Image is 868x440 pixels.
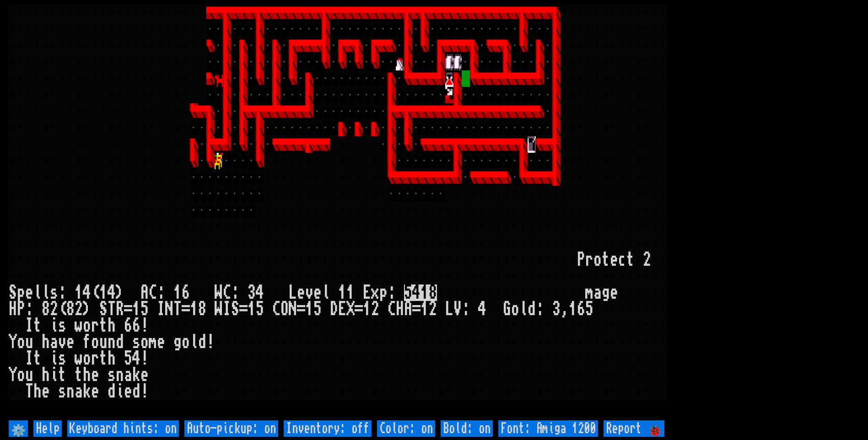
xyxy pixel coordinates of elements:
[99,301,108,317] div: S
[577,252,585,268] div: P
[355,301,363,317] div: =
[58,350,66,367] div: s
[284,420,372,437] input: Inventory: off
[25,334,33,350] div: u
[338,301,346,317] div: E
[33,383,42,400] div: h
[50,350,58,367] div: i
[289,284,297,301] div: L
[421,301,429,317] div: 1
[330,301,338,317] div: D
[256,301,264,317] div: 5
[305,301,313,317] div: 1
[108,383,116,400] div: d
[445,301,453,317] div: L
[363,284,371,301] div: E
[124,301,132,317] div: =
[124,367,132,383] div: a
[157,284,165,301] div: :
[124,317,132,334] div: 6
[140,383,149,400] div: !
[190,301,198,317] div: 1
[66,334,75,350] div: e
[215,301,223,317] div: W
[33,420,62,437] input: Help
[388,284,396,301] div: :
[116,367,124,383] div: n
[83,383,91,400] div: k
[297,284,305,301] div: e
[379,284,388,301] div: p
[33,317,42,334] div: t
[585,301,593,317] div: 5
[593,284,602,301] div: a
[396,301,404,317] div: H
[17,334,25,350] div: o
[182,301,190,317] div: =
[50,334,58,350] div: a
[42,383,50,400] div: e
[99,284,108,301] div: 1
[116,284,124,301] div: )
[643,252,651,268] div: 2
[248,301,256,317] div: 1
[503,301,511,317] div: G
[377,420,435,437] input: Color: on
[239,301,248,317] div: =
[9,367,17,383] div: Y
[9,334,17,350] div: Y
[75,367,83,383] div: t
[33,350,42,367] div: t
[66,383,75,400] div: n
[140,334,149,350] div: o
[91,317,99,334] div: r
[412,284,421,301] mark: 4
[371,301,379,317] div: 2
[83,317,91,334] div: o
[140,350,149,367] div: !
[99,350,108,367] div: t
[184,420,278,437] input: Auto-pickup: on
[223,284,231,301] div: C
[569,301,577,317] div: 1
[231,301,239,317] div: S
[75,301,83,317] div: 2
[132,350,140,367] div: 4
[108,301,116,317] div: T
[132,334,140,350] div: s
[91,383,99,400] div: e
[182,284,190,301] div: 6
[248,284,256,301] div: 3
[610,284,618,301] div: e
[363,301,371,317] div: 1
[404,284,412,301] mark: 5
[313,284,322,301] div: e
[132,317,140,334] div: 6
[116,383,124,400] div: i
[108,317,116,334] div: h
[297,301,305,317] div: =
[33,284,42,301] div: l
[346,284,355,301] div: 1
[25,301,33,317] div: :
[116,301,124,317] div: R
[83,334,91,350] div: f
[58,367,66,383] div: t
[108,367,116,383] div: s
[9,301,17,317] div: H
[75,317,83,334] div: w
[610,252,618,268] div: e
[289,301,297,317] div: N
[17,367,25,383] div: o
[602,252,610,268] div: t
[552,301,561,317] div: 3
[206,334,215,350] div: !
[91,334,99,350] div: o
[25,317,33,334] div: I
[58,284,66,301] div: :
[132,383,140,400] div: d
[577,301,585,317] div: 6
[478,301,486,317] div: 4
[50,367,58,383] div: i
[58,301,66,317] div: (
